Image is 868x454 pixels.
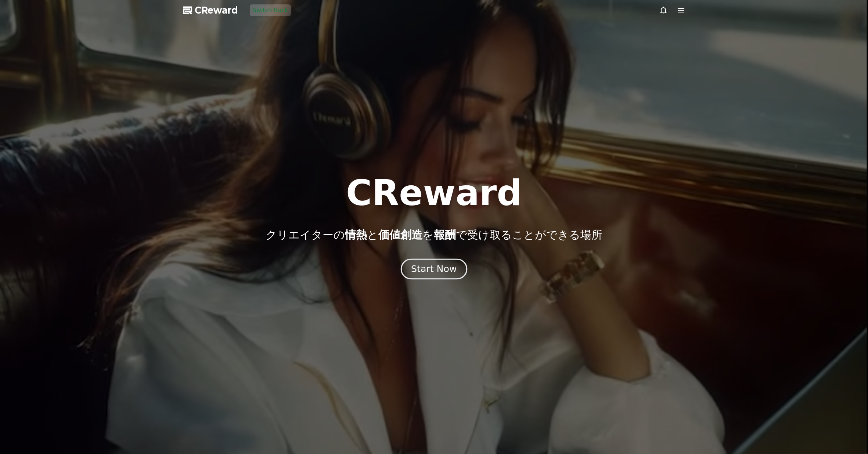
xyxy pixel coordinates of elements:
a: CReward [183,4,238,16]
span: 情熱 [345,228,367,241]
div: Start Now [411,263,457,275]
h1: CReward [346,175,522,211]
span: CReward [195,4,238,16]
button: Switch Back [250,4,291,16]
span: 報酬 [434,228,456,241]
button: Start Now [401,258,467,279]
p: クリエイターの と を で受け取ることができる場所 [266,228,602,241]
a: Start Now [402,266,466,273]
span: 価値創造 [378,228,422,241]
